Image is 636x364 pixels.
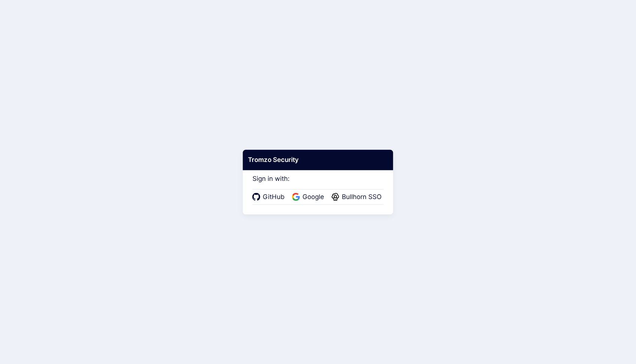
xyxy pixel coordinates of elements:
a: Google [292,192,326,202]
a: Bullhorn SSO [332,192,384,202]
div: Tromzo Security [243,150,393,170]
span: Google [300,192,326,202]
span: Bullhorn SSO [340,192,384,202]
div: Sign in with: [253,165,384,205]
a: GitHub [253,192,287,202]
span: GitHub [260,192,287,202]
